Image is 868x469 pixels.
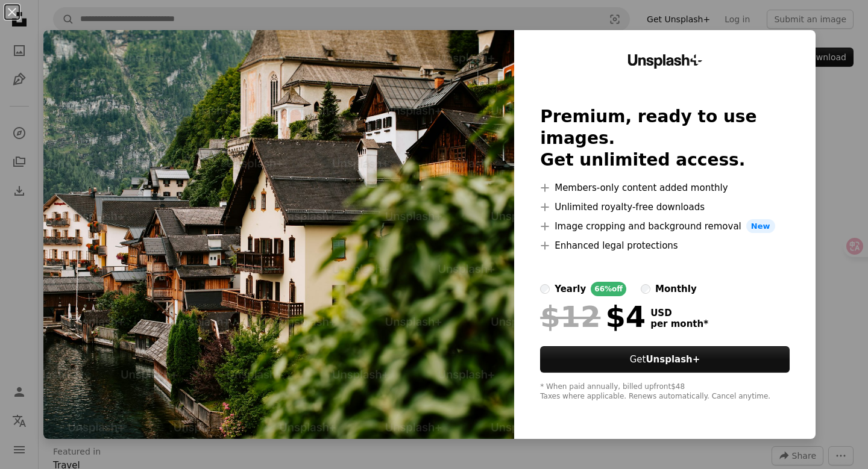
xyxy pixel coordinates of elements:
input: monthly [641,284,650,294]
div: * When paid annually, billed upfront $48 Taxes where applicable. Renews automatically. Cancel any... [540,382,790,402]
li: Image cropping and background removal [540,219,790,234]
h2: Premium, ready to use images. Get unlimited access. [540,106,790,171]
span: $12 [540,301,600,332]
span: New [746,219,775,234]
li: Unlimited royalty-free downloads [540,200,790,214]
div: yearly [555,282,586,296]
button: GetUnsplash+ [540,346,790,373]
div: monthly [655,282,697,296]
span: per month * [650,318,708,329]
li: Enhanced legal protections [540,238,790,253]
input: yearly66%off [540,284,550,294]
span: USD [650,308,708,318]
div: 66% off [591,282,626,296]
li: Members-only content added monthly [540,181,790,195]
div: $4 [540,301,646,332]
strong: Unsplash+ [646,354,700,365]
